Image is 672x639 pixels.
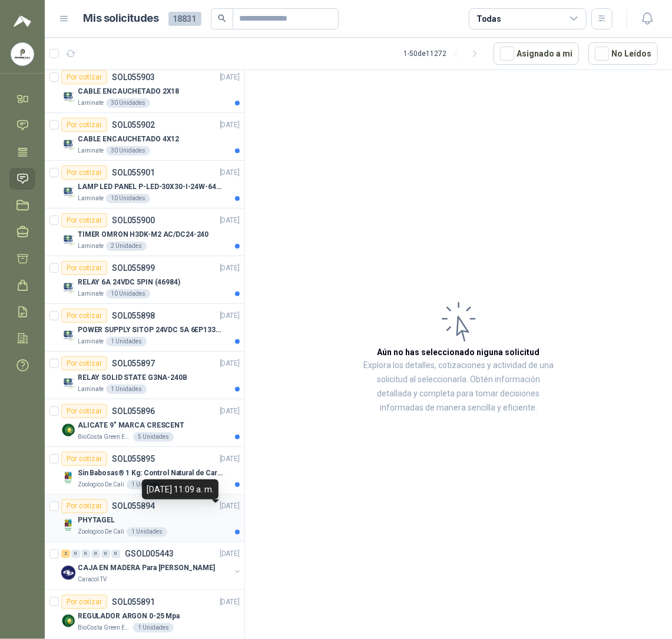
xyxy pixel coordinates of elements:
p: TIMER OMRON H3DK-M2 AC/DC24-240 [78,229,208,240]
p: SOL055903 [112,73,155,81]
div: 1 Unidades [106,385,147,394]
p: [DATE] [220,453,240,465]
div: Por cotizar [61,118,107,132]
p: Sin Babosas® 1 Kg: Control Natural de Caracoles y Babosas [78,468,224,479]
p: RELAY SOLID STATE G3NA-240B [78,372,187,383]
div: 1 - 50 de 11272 [403,44,484,63]
p: GSOL005443 [125,550,174,558]
img: Logo peakr [14,14,31,28]
button: No Leídos [588,42,658,65]
div: 2 [61,550,70,558]
p: SOL055899 [112,264,155,272]
a: Por cotizarSOL055902[DATE] Company LogoCABLE ENCAUCHETADO 4X12Laminate30 Unidades [45,113,244,161]
a: Por cotizarSOL055896[DATE] Company LogoALICATE 9" MARCA CRESCENTBioCosta Green Energy S.A.S5 Unid... [45,399,244,447]
div: Por cotizar [61,309,107,323]
p: [DATE] [220,597,240,608]
p: RELAY 6A 24VDC 5PIN (46984) [78,277,180,288]
p: [DATE] [220,215,240,226]
img: Company Logo [61,518,75,532]
a: Por cotizarSOL055897[DATE] Company LogoRELAY SOLID STATE G3NA-240BLaminate1 Unidades [45,352,244,399]
div: 1 Unidades [127,528,167,537]
a: 2 0 0 0 0 0 GSOL005443[DATE] Company LogoCAJA EN MADERA Para [PERSON_NAME]Caracol TV [61,547,242,585]
p: [DATE] [220,406,240,417]
div: 1 Unidades [133,623,174,633]
div: [DATE] 11:09 a. m. [142,479,219,499]
div: 0 [111,550,120,558]
button: Asignado a mi [494,42,579,65]
img: Company Logo [61,232,75,246]
div: Todas [476,12,501,25]
div: 10 Unidades [106,194,150,203]
div: 0 [81,550,90,558]
img: Company Logo [61,566,75,580]
div: 2 Unidades [106,241,147,251]
div: Por cotizar [61,452,107,466]
p: Zoologico De Cali [78,480,124,489]
img: Company Logo [61,137,75,151]
img: Company Logo [61,471,75,485]
div: Por cotizar [61,165,107,180]
div: 1 Unidades [127,480,167,489]
p: Laminate [78,289,104,299]
p: SOL055900 [112,216,155,224]
p: REGULADOR ARGON 0-25 Mpa [78,611,180,622]
h1: Mis solicitudes [84,10,159,27]
div: Por cotizar [61,261,107,275]
p: CABLE ENCAUCHETADO 4X12 [78,134,179,145]
div: 1 Unidades [106,337,147,346]
div: 5 Unidades [133,432,174,442]
p: [DATE] [220,120,240,131]
p: SOL055897 [112,359,155,367]
p: CABLE ENCAUCHETADO 2X18 [78,86,179,97]
p: Zoologico De Cali [78,528,124,537]
p: PHYTAGEL [78,515,115,527]
div: 0 [91,550,100,558]
p: CAJA EN MADERA Para [PERSON_NAME] [78,563,215,574]
p: [DATE] [220,72,240,83]
div: Por cotizar [61,499,107,514]
div: 30 Unidades [106,146,150,155]
p: Laminate [78,146,104,155]
img: Company Logo [61,184,75,198]
p: [DATE] [220,549,240,560]
p: Laminate [78,337,104,346]
p: Laminate [78,194,104,203]
a: Por cotizarSOL055898[DATE] Company LogoPOWER SUPPLY SITOP 24VDC 5A 6EP13333BA10Laminate1 Unidades [45,304,244,352]
p: SOL055898 [112,312,155,320]
p: SOL055901 [112,168,155,177]
p: BioCosta Green Energy S.A.S [78,432,131,442]
p: Caracol TV [78,575,107,585]
div: Por cotizar [61,213,107,227]
div: 30 Unidades [106,98,150,108]
p: Explora los detalles, cotizaciones y actividad de una solicitud al seleccionarla. Obtén informaci... [363,359,554,415]
h3: Aún no has seleccionado niguna solicitud [378,346,540,359]
p: SOL055896 [112,407,155,415]
img: Company Logo [61,375,75,389]
p: POWER SUPPLY SITOP 24VDC 5A 6EP13333BA10 [78,325,224,336]
p: [DATE] [220,310,240,322]
p: SOL055894 [112,502,155,511]
p: SOL055902 [112,121,155,129]
p: BioCosta Green Energy S.A.S [78,623,131,633]
div: 10 Unidades [106,289,150,299]
span: 18831 [168,12,201,26]
div: Por cotizar [61,404,107,418]
img: Company Logo [11,43,34,65]
img: Company Logo [61,423,75,437]
div: Por cotizar [61,356,107,370]
img: Company Logo [61,89,75,103]
a: Por cotizarSOL055900[DATE] Company LogoTIMER OMRON H3DK-M2 AC/DC24-240Laminate2 Unidades [45,208,244,256]
p: [DATE] [220,167,240,178]
p: Laminate [78,385,104,394]
img: Company Logo [61,327,75,342]
a: Por cotizarSOL055899[DATE] Company LogoRELAY 6A 24VDC 5PIN (46984)Laminate10 Unidades [45,256,244,304]
a: Por cotizarSOL055901[DATE] Company LogoLAMP LED PANEL P-LED-30X30-I-24W-6400KLaminate10 Unidades [45,161,244,208]
p: ALICATE 9" MARCA CRESCENT [78,420,184,431]
span: search [218,14,226,22]
a: Por cotizarSOL055894[DATE] Company LogoPHYTAGELZoologico De Cali1 Unidades [45,495,244,542]
div: 0 [71,550,80,558]
p: SOL055895 [112,455,155,463]
p: [DATE] [220,501,240,512]
a: Por cotizarSOL055895[DATE] Company LogoSin Babosas® 1 Kg: Control Natural de Caracoles y BabosasZ... [45,447,244,495]
div: Por cotizar [61,595,107,609]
